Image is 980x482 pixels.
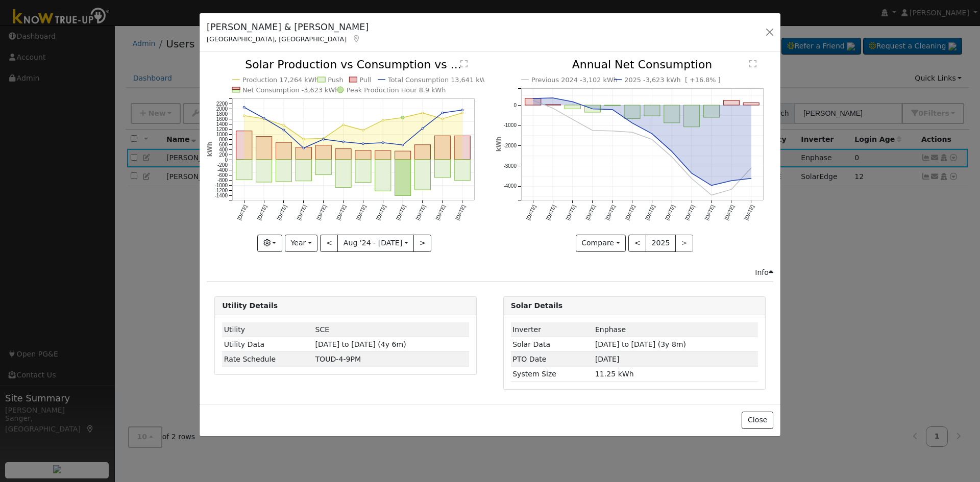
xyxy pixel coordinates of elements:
[335,149,351,160] rect: onclick=""
[215,193,228,198] text: -1400
[576,235,626,252] button: Compare
[525,98,541,105] rect: onclick=""
[276,204,288,221] text: [DATE]
[276,160,292,182] rect: onclick=""
[565,105,580,109] rect: onclick=""
[646,235,676,252] button: 2025
[664,204,676,221] text: [DATE]
[362,130,364,132] circle: onclick=""
[610,108,614,112] circle: onclick=""
[256,204,268,221] text: [DATE]
[216,126,228,132] text: 1200
[644,204,656,221] text: [DATE]
[545,105,560,106] rect: onclick=""
[455,136,471,160] rect: onclick=""
[551,107,555,111] circle: onclick=""
[303,147,305,149] circle: onclick=""
[216,132,228,137] text: 1000
[225,157,228,163] text: 0
[565,204,576,221] text: [DATE]
[545,204,556,221] text: [DATE]
[664,105,680,123] rect: onclick=""
[624,204,636,221] text: [DATE]
[595,325,626,334] span: ID: 2611094, authorized: 03/24/25
[595,370,634,378] span: 11.25 kWh
[323,138,325,140] circle: onclick=""
[219,142,228,147] text: 600
[382,119,384,121] circle: onclick=""
[215,183,228,188] text: -1000
[755,267,773,278] div: Info
[683,105,699,127] rect: onclick=""
[303,138,305,140] circle: onclick=""
[644,105,660,116] rect: onclick=""
[415,204,427,221] text: [DATE]
[315,340,406,348] span: [DATE] to [DATE] (4y 6m)
[442,118,444,120] circle: onclick=""
[531,98,535,103] circle: onclick=""
[415,145,431,160] rect: onclick=""
[315,355,361,363] span: 58
[219,137,228,142] text: 800
[395,204,407,221] text: [DATE]
[413,235,431,252] button: >
[276,143,292,160] rect: onclick=""
[236,131,252,160] rect: onclick=""
[328,76,344,84] text: Push
[703,204,715,221] text: [DATE]
[401,116,404,119] circle: onclick=""
[670,149,674,154] circle: onclick=""
[375,151,391,160] rect: onclick=""
[709,193,714,197] circle: onclick=""
[690,177,694,181] circle: onclick=""
[503,123,517,129] text: -1000
[342,141,345,143] circle: onclick=""
[355,160,371,183] rect: onclick=""
[749,166,753,170] circle: onclick=""
[215,188,228,193] text: -1200
[525,204,537,221] text: [DATE]
[217,167,228,173] text: -400
[243,115,245,117] circle: onclick=""
[511,352,594,367] td: PTO Date
[435,136,451,160] rect: onclick=""
[511,301,562,310] strong: Solar Details
[723,204,735,221] text: [DATE]
[595,355,620,363] span: [DATE]
[242,86,339,94] text: Net Consumption -3,623 kWh
[243,107,245,109] circle: onclick=""
[217,172,228,178] text: -600
[511,337,594,352] td: Solar Data
[256,137,272,160] rect: onclick=""
[375,204,387,221] text: [DATE]
[256,160,272,182] rect: onclick=""
[624,105,640,118] rect: onclick=""
[335,204,347,221] text: [DATE]
[242,76,319,84] text: Production 17,264 kWh
[207,20,369,34] h5: [PERSON_NAME] & [PERSON_NAME]
[285,235,317,252] button: Year
[206,142,213,157] text: kWh
[729,179,733,183] circle: onclick=""
[571,100,575,104] circle: onclick=""
[630,131,634,135] circle: onclick=""
[216,106,228,112] text: 2000
[461,109,463,111] circle: onclick=""
[263,117,265,119] circle: onclick=""
[684,204,696,221] text: [DATE]
[352,35,361,43] a: Map
[375,160,391,191] rect: onclick=""
[571,117,575,121] circle: onclick=""
[315,160,331,175] rect: onclick=""
[650,138,654,142] circle: onclick=""
[415,160,431,190] rect: onclick=""
[362,143,364,145] circle: onclick=""
[360,76,372,84] text: Pull
[690,171,694,175] circle: onclick=""
[219,152,228,158] text: 200
[595,340,686,348] span: [DATE] to [DATE] (3y 8m)
[217,162,228,168] text: -200
[337,235,414,252] button: Aug '24 - [DATE]
[342,124,345,126] circle: onclick=""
